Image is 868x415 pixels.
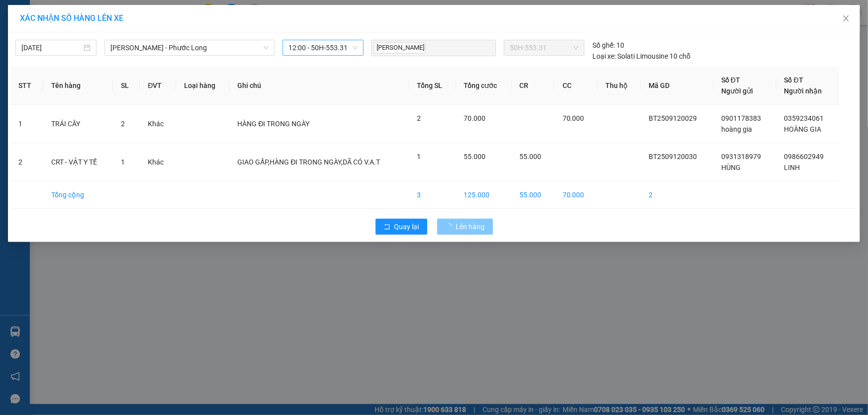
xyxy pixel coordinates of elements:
[563,114,584,122] span: 70.000
[43,105,113,143] td: TRÁI CÂY
[140,67,176,105] th: ĐVT
[140,105,176,143] td: Khác
[289,40,358,55] span: 12:00 - 50H-553.31
[832,5,860,33] button: Close
[784,164,800,171] span: LINH
[721,164,741,171] span: HÙNG
[592,51,616,62] span: Loại xe:
[510,40,579,55] span: 50H-553.31
[512,181,555,209] td: 55.000
[10,67,43,105] th: STT
[464,114,486,122] span: 70.000
[113,67,140,105] th: SL
[592,40,615,51] span: Số ghế:
[374,42,426,54] span: [PERSON_NAME]
[641,181,713,209] td: 2
[445,223,456,230] span: loading
[417,114,421,122] span: 2
[10,143,43,181] td: 2
[592,51,690,62] div: Solati Limousine 10 chỗ
[784,87,822,95] span: Người nhận
[20,13,123,23] span: XÁC NHẬN SỐ HÀNG LÊN XE
[376,219,427,235] button: rollbackQuay lại
[43,67,113,105] th: Tên hàng
[592,40,624,51] div: 10
[520,153,542,161] span: 55.000
[110,40,269,55] span: Hồ Chí Minh - Phước Long
[721,76,740,84] span: Số ĐT
[641,67,713,105] th: Mã GD
[784,76,803,84] span: Số ĐT
[176,67,230,105] th: Loại hàng
[456,181,512,209] td: 125.000
[456,221,485,232] span: Lên hàng
[437,219,493,235] button: Lên hàng
[140,143,176,181] td: Khác
[721,153,761,161] span: 0931318979
[10,105,43,143] td: 1
[456,67,512,105] th: Tổng cước
[384,223,390,231] span: rollback
[721,114,761,122] span: 0901178383
[555,181,597,209] td: 70.000
[417,153,421,161] span: 1
[43,143,113,181] td: CRT - VẬT Y TẾ
[21,42,82,53] input: 12/09/2025
[784,153,824,161] span: 0986602949
[721,125,752,133] span: hoàng gia
[649,153,697,161] span: BT2509120030
[784,114,824,122] span: 0359234061
[409,67,456,105] th: Tổng SL
[237,158,380,166] span: GIAO GẤP,HÀNG ĐI TRONG NGÀY,DÃ CÓ V.A.T
[409,181,456,209] td: 3
[842,14,850,22] span: close
[229,67,409,105] th: Ghi chú
[121,120,125,128] span: 2
[394,221,419,232] span: Quay lại
[597,67,641,105] th: Thu hộ
[43,181,113,209] td: Tổng cộng
[121,158,125,166] span: 1
[721,87,753,95] span: Người gửi
[237,120,309,128] span: HÀNG ĐI TRONG NGÀY
[263,45,269,51] span: down
[512,67,555,105] th: CR
[784,125,822,133] span: HOÀNG GIA
[649,114,697,122] span: BT2509120029
[464,153,486,161] span: 55.000
[555,67,597,105] th: CC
